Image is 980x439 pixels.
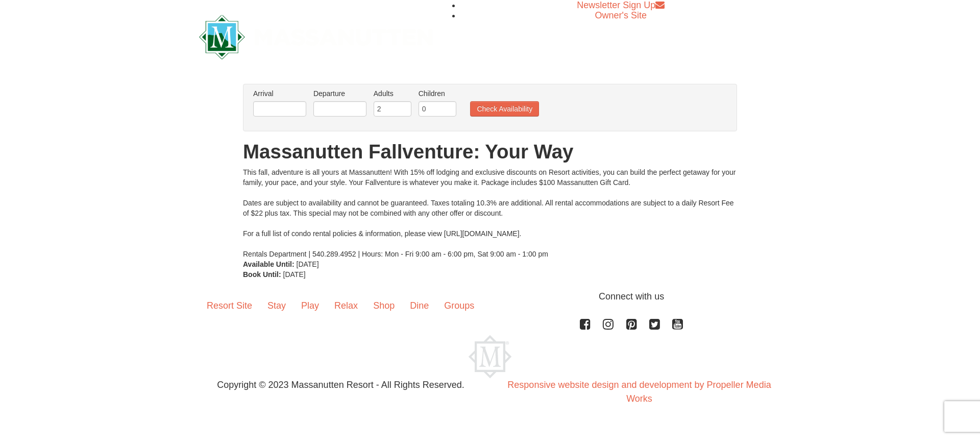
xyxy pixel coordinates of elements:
[436,290,482,321] a: Groups
[253,88,306,99] label: Arrival
[313,88,366,99] label: Departure
[293,290,327,321] a: Play
[402,290,436,321] a: Dine
[199,290,781,304] p: Connect with us
[199,15,433,59] img: Massanutten Resort Logo
[595,10,647,20] a: Owner's Site
[327,290,365,321] a: Relax
[365,290,402,321] a: Shop
[243,270,281,279] strong: Book Until:
[419,88,456,99] label: Children
[283,270,306,279] span: [DATE]
[374,88,411,99] label: Adults
[199,290,260,321] a: Resort Site
[191,378,490,392] p: Copyright © 2023 Massanutten Resort - All Rights Reserved.
[260,290,293,321] a: Stay
[243,167,737,259] div: This fall, adventure is all yours at Massanutten! With 15% off lodging and exclusive discounts on...
[243,142,737,162] h1: Massanutten Fallventure: Your Way
[469,335,511,378] img: Massanutten Resort Logo
[470,101,539,117] button: Check Availability
[507,380,771,404] a: Responsive website design and development by Propeller Media Works
[199,24,433,48] a: Massanutten Resort
[297,260,319,268] span: [DATE]
[243,260,295,268] strong: Available Until:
